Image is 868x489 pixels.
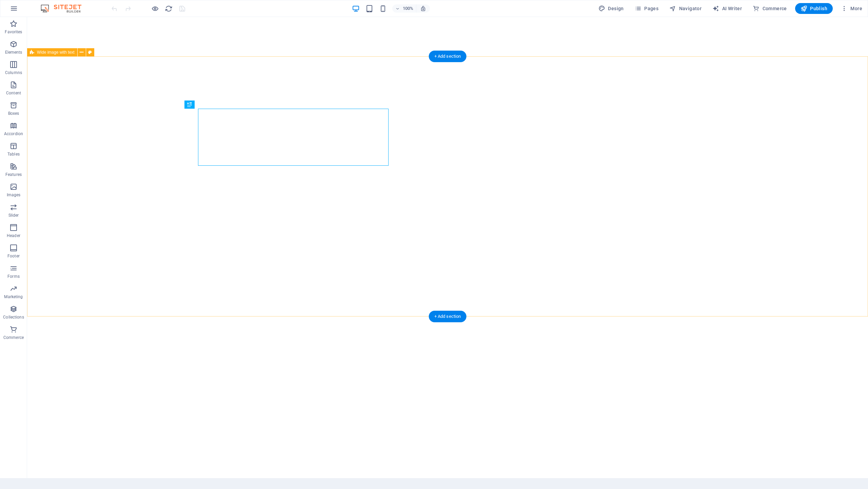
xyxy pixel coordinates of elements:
p: Marketing [4,294,23,300]
p: Features [5,172,22,177]
p: Images [7,192,21,198]
button: AI Writer [710,3,745,14]
span: Publish [801,5,827,12]
p: Forms [7,274,20,279]
button: reload [164,4,173,13]
p: Accordion [4,131,23,137]
p: Tables [7,151,20,157]
p: Content [6,90,21,96]
p: Slider [8,213,19,218]
p: Collections [3,314,24,320]
span: Commerce [753,5,787,12]
p: Boxes [8,111,19,116]
p: Elements [5,50,22,55]
div: Design (Ctrl+Alt+Y) [596,3,627,14]
span: Pages [635,5,658,12]
button: More [838,3,865,14]
span: Design [598,5,624,12]
p: Columns [5,70,22,75]
button: 100% [392,4,416,13]
button: Pages [632,3,661,14]
p: Header [7,233,20,238]
button: Design [596,3,627,14]
p: Favorites [5,29,22,35]
h6: 100% [402,4,413,13]
div: + Add section [429,311,467,322]
span: Wide image with text [37,50,75,54]
i: Reload page [165,5,173,13]
i: On resize automatically adjust zoom level to fit chosen device. [420,5,426,12]
span: Navigator [669,5,702,12]
button: Publish [795,3,833,14]
span: AI Writer [712,5,742,12]
button: Navigator [667,3,704,14]
button: Click here to leave preview mode and continue editing [151,4,159,13]
span: More [841,5,862,12]
img: Editor Logo [39,4,90,13]
p: Footer [7,253,20,259]
div: + Add section [429,51,467,62]
button: Commerce [750,3,790,14]
p: Commerce [3,335,24,340]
